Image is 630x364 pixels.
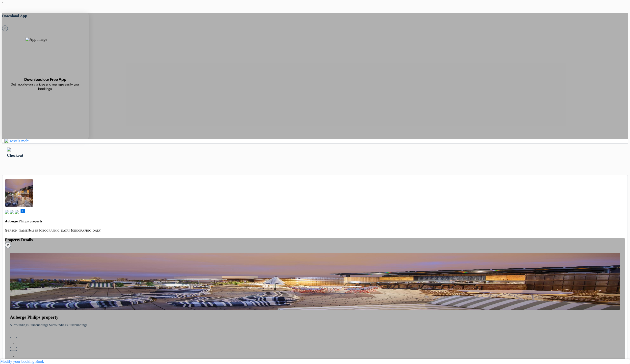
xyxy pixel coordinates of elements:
[7,148,11,151] img: left_arrow.svg
[5,238,625,242] h4: Property Details
[7,153,23,157] span: Checkout
[5,229,101,232] small: [PERSON_NAME] broj 35, [GEOGRAPHIC_DATA], [GEOGRAPHIC_DATA]
[8,82,83,91] span: Get mobile-only prices and manage easily your bookings!
[15,210,19,214] img: truck.svg
[4,139,29,143] img: Hostels.mobi
[10,350,17,361] div: 0
[35,359,44,364] a: Book
[10,323,87,327] span: Surroundings Surroundings Surroundings Surroundings
[5,242,11,248] button: X
[0,359,34,364] a: Modify your booking
[10,337,17,348] div: 0
[25,37,65,77] img: App Image
[20,211,26,215] a: add_box
[10,315,620,320] h4: Auberge Philips property
[20,208,26,214] span: add_box
[10,210,14,214] img: music.svg
[2,25,8,31] svg: Close
[5,210,9,214] img: book.svg
[24,77,66,82] span: Download our Free App
[2,13,89,19] h5: Download App
[5,219,625,223] h4: Auberge Philips property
